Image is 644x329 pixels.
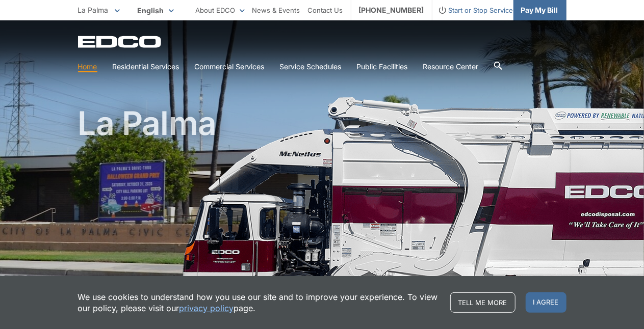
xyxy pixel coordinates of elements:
a: News & Events [252,5,300,16]
a: Tell me more [450,292,516,313]
a: EDCD logo. Return to the homepage. [78,36,163,48]
a: Public Facilities [357,61,408,72]
a: Home [78,61,97,72]
span: Pay My Bill [521,5,558,16]
a: About EDCO [196,5,245,16]
a: Contact Us [308,5,343,16]
span: La Palma [78,6,109,14]
a: Service Schedules [280,61,342,72]
a: privacy policy [179,303,234,314]
p: We use cookies to understand how you use our site and to improve your experience. To view our pol... [78,291,440,314]
span: English [130,2,182,19]
a: Resource Center [423,61,479,72]
span: I agree [526,292,566,313]
a: Commercial Services [195,61,265,72]
a: Residential Services [113,61,179,72]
